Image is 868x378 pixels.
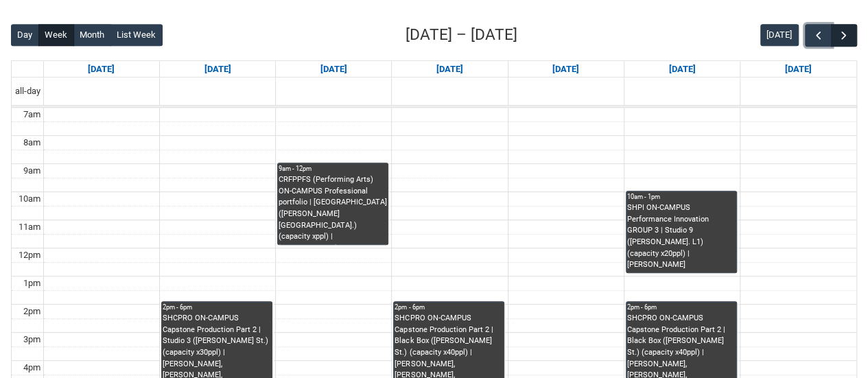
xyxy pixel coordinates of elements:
button: [DATE] [760,24,799,46]
button: Week [38,24,74,46]
a: Go to October 30, 2025 [550,61,582,78]
button: Previous Week [805,24,831,47]
a: Go to October 31, 2025 [666,61,699,78]
button: Day [11,24,39,46]
div: 2pm - 6pm [627,303,736,312]
h2: [DATE] – [DATE] [406,23,517,47]
div: SHPI ON-CAMPUS Performance Innovation GROUP 3 | Studio 9 ([PERSON_NAME]. L1) (capacity x20ppl) | ... [627,202,736,270]
div: 4pm [21,361,43,375]
a: Go to October 28, 2025 [318,61,350,78]
div: 9am [21,164,43,178]
a: Go to November 1, 2025 [782,61,814,78]
div: 12pm [16,248,43,262]
button: List Week [110,24,163,46]
div: 8am [21,136,43,150]
div: 10am [16,192,43,206]
div: 11am [16,220,43,234]
div: 9am - 12pm [279,164,387,174]
div: 2pm [21,305,43,318]
span: all-day [12,84,43,98]
div: 7am [21,108,43,121]
button: Next Week [831,24,857,47]
div: 3pm [21,333,43,346]
div: 1pm [21,276,43,290]
div: CRFPPFS (Performing Arts) ON-CAMPUS Professional portfolio | [GEOGRAPHIC_DATA] ([PERSON_NAME][GEO... [279,174,387,244]
a: Go to October 27, 2025 [201,61,233,78]
div: 2pm - 6pm [163,303,271,312]
button: Month [73,24,111,46]
div: 2pm - 6pm [395,303,503,312]
a: Go to October 29, 2025 [434,61,466,78]
a: Go to October 26, 2025 [85,61,117,78]
div: 10am - 1pm [627,192,736,202]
